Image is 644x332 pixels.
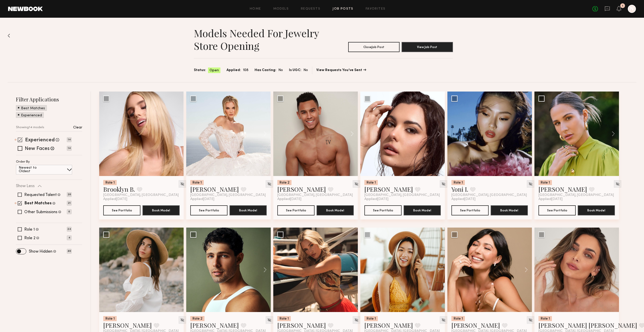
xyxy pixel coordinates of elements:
p: 14 [67,146,72,151]
label: Show Hidden [29,250,52,254]
button: See Portfolio [538,205,576,215]
div: Applied [DATE] [190,197,267,201]
label: Requested Talent [24,193,57,197]
div: Role 1 [364,316,378,321]
h2: Filter Applications [16,96,82,103]
span: [GEOGRAPHIC_DATA], [GEOGRAPHIC_DATA] [277,193,353,197]
p: Showing 14 models [16,126,44,129]
div: Role 1 [103,180,117,185]
button: Book Model [230,205,267,215]
button: Book Model [404,205,441,215]
div: Role 1 [538,316,552,321]
p: Clear [73,126,82,129]
p: 6 [67,209,72,214]
div: Role 1 [190,180,204,185]
button: Book Model [578,205,615,215]
span: No [303,68,308,73]
button: See Portfolio [364,205,402,215]
div: Role 2 [190,316,204,321]
p: 26 [67,192,72,197]
p: Best Matches [21,107,45,110]
div: Role 1 [538,180,552,185]
a: [PERSON_NAME] [451,321,500,329]
a: Requests [301,7,320,11]
button: See Portfolio [103,205,140,215]
a: Favorites [366,7,386,11]
div: Role 1 [364,180,378,185]
a: [PERSON_NAME] [190,321,239,329]
button: CloseJob Post [348,42,400,52]
a: Job Posts [333,7,354,11]
a: Brooklyn B. [103,185,135,193]
img: Unhide Model [354,318,359,322]
label: Best Matches [25,202,52,206]
label: Experienced [25,138,55,143]
div: Role 2 [277,180,292,185]
a: View Requests You’ve Sent [316,69,366,72]
img: Unhide Model [441,318,446,322]
a: Book Model [404,208,441,212]
span: Has Casting: [255,68,276,73]
a: Book Model [578,208,615,212]
span: [GEOGRAPHIC_DATA], [GEOGRAPHIC_DATA] [103,193,179,197]
div: Role 1 [451,316,465,321]
img: Unhide Model [441,182,446,186]
a: Book Model [317,208,354,212]
span: No [278,68,283,73]
div: Role 1 [451,180,465,185]
span: [GEOGRAPHIC_DATA], [GEOGRAPHIC_DATA] [190,193,266,197]
a: Models [273,7,289,11]
span: Is UGC: [289,68,301,73]
img: Unhide Model [354,182,359,186]
span: Applied: [226,68,241,73]
label: Other Submissions [24,210,57,214]
span: [GEOGRAPHIC_DATA], [GEOGRAPHIC_DATA] [451,193,527,197]
a: [PERSON_NAME] [364,321,413,329]
label: New Faces [25,146,50,151]
a: [PERSON_NAME] [277,321,326,329]
a: Book Model [491,208,528,212]
span: 108 [243,68,248,73]
span: [GEOGRAPHIC_DATA], [GEOGRAPHIC_DATA] [364,193,440,197]
button: See Portfolio [451,205,489,215]
a: [PERSON_NAME] [PERSON_NAME] [538,321,637,329]
img: Back to previous page [8,34,10,38]
div: Applied [DATE] [277,197,354,201]
a: [PERSON_NAME] [103,321,152,329]
div: Applied [DATE] [103,197,180,201]
img: Unhide Model [267,182,272,186]
button: Book Model [142,205,180,215]
div: Role 1 [103,316,117,321]
button: See Portfolio [190,205,227,215]
div: 1 [622,5,623,7]
p: 14 [67,137,72,142]
a: N [628,5,636,13]
img: Unhide Model [615,182,620,186]
div: Role 1 [277,316,291,321]
span: [GEOGRAPHIC_DATA], [GEOGRAPHIC_DATA] [538,193,614,197]
a: View Job Post [402,42,453,52]
img: Unhide Model [528,318,533,322]
p: Order By [16,160,30,164]
a: [PERSON_NAME] [364,185,413,193]
p: 4 [67,235,72,240]
a: Home [250,7,261,11]
span: Status: [194,68,206,73]
button: Book Model [317,205,354,215]
p: 80 [67,249,72,254]
div: Applied [DATE] [451,197,528,201]
p: Experienced [21,114,42,117]
p: Show Less [16,184,35,188]
a: Book Model [142,208,180,212]
div: Applied [DATE] [364,197,441,201]
a: Yoni I. [451,185,468,193]
label: Role 2 [24,236,35,240]
button: See Portfolio [277,205,315,215]
img: Unhide Model [180,318,184,322]
img: Unhide Model [180,182,184,186]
